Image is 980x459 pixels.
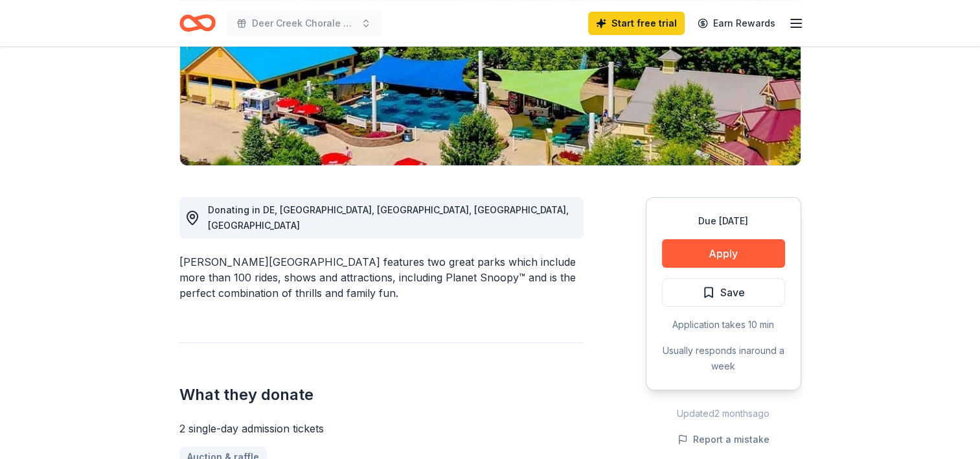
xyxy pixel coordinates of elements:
div: [PERSON_NAME][GEOGRAPHIC_DATA] features two great parks which include more than 100 rides, shows ... [179,254,584,301]
h2: What they donate [179,384,584,405]
button: Deer Creek Chorale 2025 Online Auction [226,10,382,36]
a: Home [179,8,216,38]
span: Save [720,284,745,301]
span: Deer Creek Chorale 2025 Online Auction [252,16,356,31]
div: Usually responds in around a week [662,343,785,374]
div: Application takes 10 min [662,317,785,333]
span: Donating in DE, [GEOGRAPHIC_DATA], [GEOGRAPHIC_DATA], [GEOGRAPHIC_DATA], [GEOGRAPHIC_DATA] [208,204,569,231]
button: Report a mistake [678,432,769,447]
button: Save [662,278,785,307]
a: Start free trial [588,12,685,35]
div: Due [DATE] [662,213,785,229]
button: Apply [662,239,785,268]
div: 2 single-day admission tickets [179,421,584,436]
div: Updated 2 months ago [646,406,801,421]
a: Earn Rewards [690,12,783,35]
